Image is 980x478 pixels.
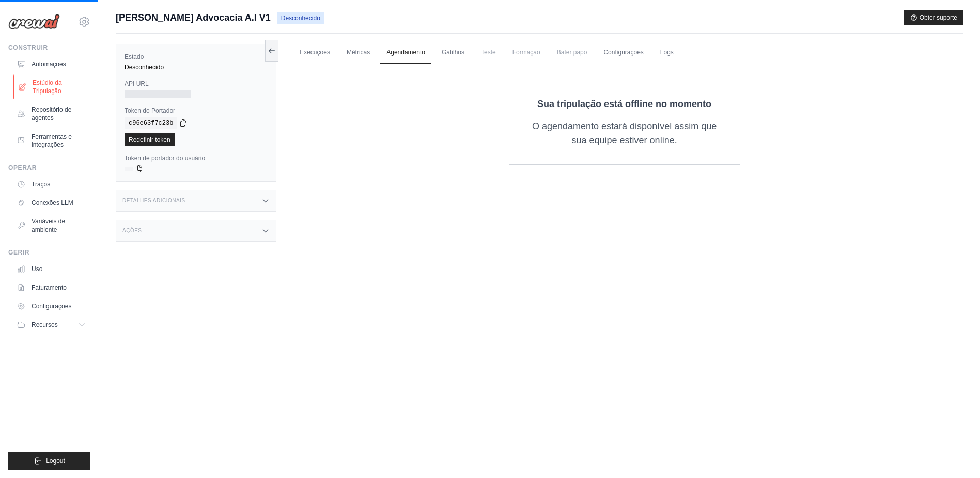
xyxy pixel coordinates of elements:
[12,101,90,126] a: Repositório de agentes
[125,107,268,115] label: Token do Portador
[340,42,376,64] a: Métricas
[8,452,90,470] button: Logout
[32,199,73,207] font: Conexões LLM
[551,42,594,63] span: Chat is not available until the deployment is complete
[125,154,268,162] label: Token de portador do usuário
[122,198,185,204] h3: Detalhes adicionais
[380,42,431,64] a: Agendamento
[32,132,86,149] font: Ferramentas e integrações
[12,298,90,315] a: Configurações
[12,317,90,333] button: Recursos
[12,195,90,211] a: Conexões LLM
[32,265,42,273] font: Uso
[597,42,649,64] a: Configurações
[122,228,142,234] h3: Ações
[526,119,723,147] p: O agendamento estará disponível assim que sua equipe estiver online.
[526,97,723,111] p: Sua tripulação está offline no momento
[125,133,175,146] a: Redefinir token
[125,63,268,71] div: Desconhecido
[506,42,547,63] span: Training is not available until the deployment is complete
[12,279,90,296] a: Faturamento
[12,176,90,192] a: Traços
[8,43,90,52] div: Construir
[654,42,680,64] a: Logs
[435,42,471,64] a: Gatilhos
[475,42,502,63] span: Teste
[13,74,91,99] a: Estúdio da Tripulação
[46,457,65,465] span: Logout
[8,248,90,257] div: Gerir
[12,213,90,238] a: Variáveis de ambiente
[125,53,268,61] label: Estado
[928,428,980,478] iframe: Chat Widget
[32,180,50,188] font: Traços
[8,163,90,172] div: Operar
[928,428,980,478] div: Widget de chat
[32,283,67,292] font: Faturamento
[33,79,87,95] font: Estúdio da Tripulação
[32,302,71,310] font: Configurações
[32,106,86,122] font: Repositório de agentes
[920,13,957,22] font: Obter suporte
[277,12,324,24] span: Desconhecido
[8,14,60,29] img: Logotipo
[904,10,963,25] button: Obter suporte
[12,56,90,72] a: Automações
[293,42,336,64] a: Execuções
[32,217,86,234] font: Variáveis de ambiente
[12,128,90,153] a: Ferramentas e integrações
[32,60,66,68] font: Automações
[12,261,90,277] a: Uso
[32,321,58,329] span: Recursos
[125,117,177,129] code: c96e63f7c23b
[116,10,271,25] span: [PERSON_NAME] Advocacia A.I V1
[125,80,268,88] label: API URL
